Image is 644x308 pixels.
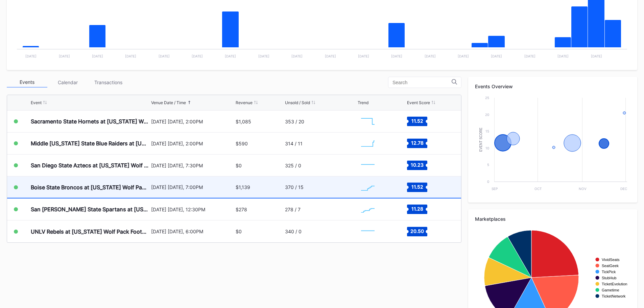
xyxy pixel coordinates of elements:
[151,141,234,146] div: [DATE] [DATE], 2:00PM
[285,229,302,234] div: 340 / 0
[620,187,627,191] text: Dec
[151,184,234,190] div: [DATE] [DATE], 7:00PM
[125,54,136,58] text: [DATE]
[151,229,234,234] div: [DATE] [DATE], 6:00PM
[285,119,304,124] div: 353 / 20
[485,96,489,100] text: 25
[458,54,469,58] text: [DATE]
[258,54,269,58] text: [DATE]
[602,288,619,292] text: Gametime
[192,54,203,58] text: [DATE]
[31,228,149,235] div: UNLV Rebels at [US_STATE] Wolf Pack Football
[325,54,336,58] text: [DATE]
[487,180,489,184] text: 0
[285,184,304,190] div: 370 / 15
[25,54,37,58] text: [DATE]
[225,54,236,58] text: [DATE]
[47,77,88,88] div: Calendar
[557,54,569,58] text: [DATE]
[602,276,617,280] text: StubHub
[358,223,378,240] svg: Chart title
[425,54,436,58] text: [DATE]
[602,264,619,268] text: SeatGeek
[236,100,253,105] div: Revenue
[407,100,430,105] div: Event Score
[31,118,149,125] div: Sacramento State Hornets at [US_STATE] Wolf Pack Football
[534,187,542,191] text: Oct
[410,228,424,234] text: 20.50
[236,229,242,234] div: $0
[88,77,128,88] div: Transactions
[358,54,369,58] text: [DATE]
[411,140,423,146] text: 12.78
[151,163,234,168] div: [DATE] [DATE], 7:30PM
[411,162,424,168] text: 10.23
[475,84,630,89] div: Events Overview
[159,54,170,58] text: [DATE]
[358,179,378,196] svg: Chart title
[602,282,627,286] text: TicketEvolution
[31,184,149,191] div: Boise State Broncos at [US_STATE] Wolf Pack Football (Rescheduled from 10/25)
[487,163,489,167] text: 5
[285,100,310,105] div: Unsold / Sold
[358,135,378,152] svg: Chart title
[92,54,103,58] text: [DATE]
[491,54,502,58] text: [DATE]
[358,157,378,174] svg: Chart title
[151,207,234,212] div: [DATE] [DATE], 12:30PM
[358,100,368,105] div: Trend
[602,258,620,262] text: VividSeats
[411,206,423,212] text: 11.28
[236,141,248,146] div: $590
[285,163,301,168] div: 325 / 0
[7,77,47,88] div: Events
[475,94,630,196] svg: Chart title
[391,54,402,58] text: [DATE]
[31,206,149,213] div: San [PERSON_NAME] State Spartans at [US_STATE] Wolf Pack Football
[358,201,378,218] svg: Chart title
[411,118,423,124] text: 11.52
[59,54,70,58] text: [DATE]
[492,187,498,191] text: Sep
[151,100,186,105] div: Venue Date / Time
[151,119,234,124] div: [DATE] [DATE], 2:00PM
[475,216,630,222] div: Marketplaces
[291,54,303,58] text: [DATE]
[579,187,587,191] text: Nov
[479,127,483,152] text: Event Score
[358,113,378,130] svg: Chart title
[285,141,303,146] div: 314 / 11
[485,113,489,117] text: 20
[285,207,301,212] div: 278 / 7
[591,54,602,58] text: [DATE]
[485,129,489,133] text: 15
[602,294,626,298] text: TicketNetwork
[236,184,250,190] div: $1,139
[392,80,452,85] input: Search
[411,184,423,189] text: 11.52
[485,146,489,150] text: 10
[31,162,149,169] div: San Diego State Aztecs at [US_STATE] Wolf Pack Football
[236,119,251,124] div: $1,085
[236,163,242,168] div: $0
[236,207,247,212] div: $278
[31,140,149,147] div: Middle [US_STATE] State Blue Raiders at [US_STATE] Wolf Pack
[31,100,42,105] div: Event
[524,54,535,58] text: [DATE]
[602,270,616,274] text: TickPick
